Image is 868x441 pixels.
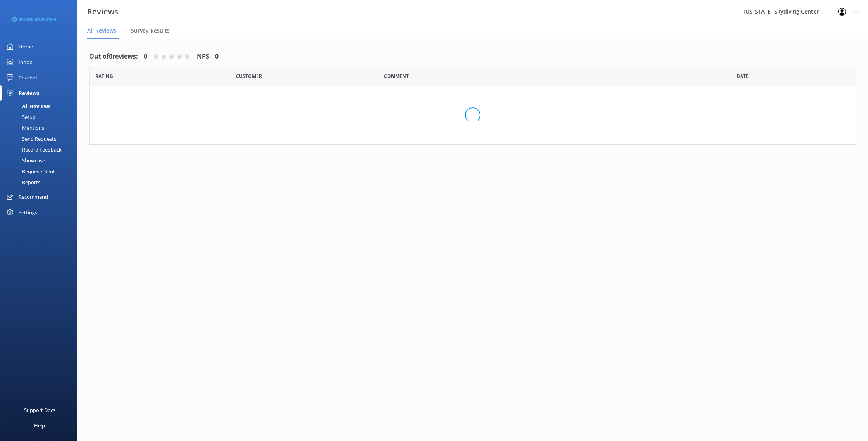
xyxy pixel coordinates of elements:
[131,27,170,34] span: Survey Results
[5,101,77,112] a: All Reviews
[737,72,749,80] span: Date
[19,205,37,220] div: Settings
[19,85,39,101] div: Reviews
[5,112,77,122] a: Setup
[87,5,118,18] h3: Reviews
[19,39,33,54] div: Home
[5,122,44,133] div: Mentions
[5,155,77,166] a: Showcase
[19,189,48,205] div: Recommend
[5,155,45,166] div: Showcase
[236,72,262,80] span: Date
[19,54,32,70] div: Inbox
[87,27,116,34] span: All Reviews
[5,133,56,144] div: Send Requests
[95,72,113,80] span: Date
[5,166,55,177] div: Requests Sent
[5,166,77,177] a: Requests Sent
[12,13,56,26] img: 3-1676954853.png
[5,177,40,188] div: Reports
[24,402,55,418] div: Support Docs
[5,112,36,122] div: Setup
[19,70,38,85] div: Chatbot
[5,122,77,133] a: Mentions
[384,72,409,80] span: Question
[5,144,77,155] a: Record Feedback
[215,52,219,62] h4: 0
[89,52,138,62] h4: Out of 0 reviews:
[34,418,45,433] div: Help
[5,177,77,188] a: Reports
[5,144,62,155] div: Record Feedback
[5,133,77,144] a: Send Requests
[144,52,147,62] h4: 0
[5,101,50,112] div: All Reviews
[197,52,209,62] h4: NPS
